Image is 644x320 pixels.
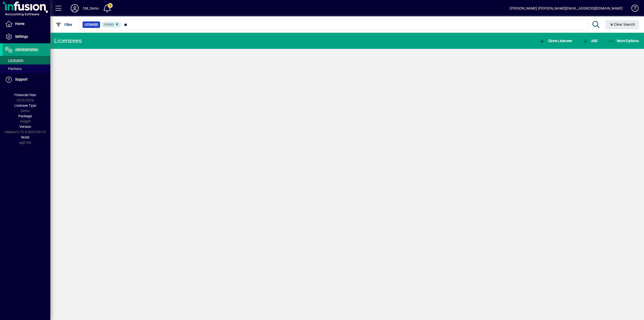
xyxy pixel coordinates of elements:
[14,93,36,97] span: Financial Year
[538,36,573,45] button: Clone Licensee
[608,39,639,43] span: More Options
[19,125,31,129] span: Version
[3,18,50,30] a: Home
[3,30,50,43] a: Settings
[54,20,74,29] button: Filter
[5,67,22,71] span: Partners
[3,73,50,86] a: Support
[15,22,24,26] span: Home
[102,21,122,28] mat-chip: Found Status: Found
[56,23,72,27] span: Filter
[582,39,597,43] span: Add
[607,36,640,45] button: More Options
[15,47,38,51] span: Administration
[510,4,623,12] div: [PERSON_NAME] [PERSON_NAME][EMAIL_ADDRESS][DOMAIN_NAME]
[15,77,28,81] span: Support
[628,1,638,17] a: Knowledge Base
[606,20,639,29] button: Clear
[67,4,83,13] button: Profile
[18,114,32,118] span: Package
[85,22,98,27] span: Licensee
[83,4,99,12] div: CM_Demo
[581,36,599,45] button: Add
[21,135,29,139] span: Node
[3,64,50,73] a: Partners
[54,37,82,45] div: Licensees
[610,22,635,26] span: Clear Search
[14,103,36,108] span: Licensee Type
[539,39,572,43] span: Clone Licensee
[15,34,28,39] span: Settings
[5,58,23,62] span: Licensees
[3,56,50,64] a: Licensees
[104,23,114,26] span: Found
